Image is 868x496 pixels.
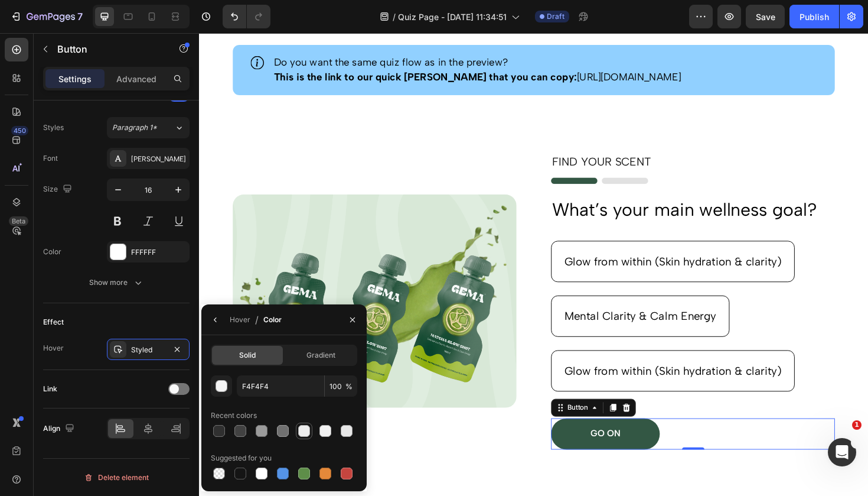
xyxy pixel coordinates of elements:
span: Solid [239,350,256,361]
span: Save [756,12,775,22]
iframe: Intercom live chat [828,438,856,466]
p: 7 [77,9,83,24]
div: Styled [131,345,165,355]
span: / [255,313,259,327]
div: Publish [800,11,829,23]
div: Hover [43,343,64,354]
p: Button [57,42,158,56]
div: Button [387,391,414,402]
div: Suggested for you [211,453,272,463]
button: 7 [5,5,88,28]
p: Glow from within (Skin hydration & clarity) [387,350,616,365]
div: Show more [89,277,144,288]
button: <p>Glow from within (Skin hydration &amp; clarity)</p> [373,336,631,380]
button: Publish [789,5,839,28]
button: Save [746,5,785,28]
div: Color [43,247,61,257]
button: <p>GO ON</p> [373,408,488,441]
div: 450 [11,126,28,135]
button: <p>Mental Clarity &amp; Calm Energy</p> [373,278,562,322]
div: Recent colors [211,410,257,421]
p: GO ON [415,418,446,430]
span: Quiz Page - [DATE] 11:34:51 [398,11,507,23]
p: What’s your main wellness goal? [374,175,672,200]
button: Delete element [43,468,190,487]
div: [PERSON_NAME] [131,154,187,164]
span: Paragraph 1* [112,122,157,133]
div: Hover [230,315,250,325]
div: Undo/Redo [223,5,270,28]
input: Eg: FFFFFF [237,375,324,397]
div: Color [263,315,282,325]
div: Link [43,384,57,394]
iframe: Design area [199,33,868,496]
div: Delete element [84,471,149,485]
h2: Rich Text Editor. Editing area: main [373,174,673,201]
div: Font [43,153,58,164]
p: Glow from within (Skin hydration & clarity) [387,234,616,249]
div: Styles [43,122,64,133]
span: 1 [852,420,862,430]
span: % [345,381,353,392]
div: Align [43,421,77,437]
div: Effect [43,317,64,328]
div: FFFFFF [131,247,187,258]
div: Rich Text Editor. Editing area: main [373,127,673,145]
span: Draft [547,11,564,22]
span: / [393,11,396,23]
p: Settings [58,73,92,85]
div: Beta [9,216,28,226]
div: Size [43,181,74,197]
p: Advanced [116,73,156,85]
p: Mental Clarity & Calm Energy [387,292,547,307]
p: FIND YOUR SCENT [374,128,672,144]
span: Gradient [306,350,335,361]
button: Show more [43,272,190,293]
button: <p>Glow from within (Skin hydration &amp; clarity)</p> [373,220,631,264]
img: gempages_585149291761238674-a362c108-ca54-4efa-8dff-cb7a325e0a14.png [373,153,475,160]
button: Paragraph 1* [107,117,190,138]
